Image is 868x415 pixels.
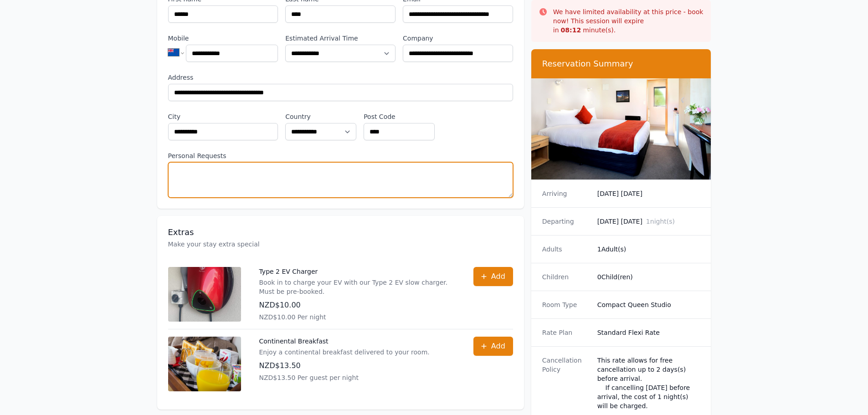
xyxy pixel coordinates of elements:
[553,7,704,35] p: We have limited availability at this price - book now! This session will expire in minute(s).
[542,189,590,198] dt: Arriving
[542,58,700,69] h3: Reservation Summary
[597,189,700,198] dd: [DATE] [DATE]
[597,300,700,309] dd: Compact Queen Studio
[597,328,700,337] dd: Standard Flexi Rate
[542,217,590,226] dt: Departing
[168,112,278,121] label: City
[168,73,513,82] label: Address
[542,245,590,254] dt: Adults
[364,112,435,121] label: Post Code
[473,337,513,356] button: Add
[646,218,675,225] span: 1 night(s)
[597,217,700,226] dd: [DATE] [DATE]
[561,26,581,34] strong: 08 : 12
[259,348,430,357] p: Enjoy a continental breakfast delivered to your room.
[285,112,356,121] label: Country
[597,245,700,254] dd: 1 Adult(s)
[491,341,505,352] span: Add
[542,272,590,282] dt: Children
[542,356,590,410] dt: Cancellation Policy
[168,227,513,238] h3: Extras
[168,34,278,43] label: Mobile
[285,34,395,43] label: Estimated Arrival Time
[168,337,241,391] img: Continental Breakfast
[259,373,430,382] p: NZD$13.50 Per guest per night
[168,240,513,249] p: Make your stay extra special
[168,267,241,322] img: Type 2 EV Charger
[542,300,590,309] dt: Room Type
[259,360,430,371] p: NZD$13.50
[403,34,513,43] label: Company
[259,300,455,311] p: NZD$10.00
[259,278,455,296] p: Book in to charge your EV with our Type 2 EV slow charger. Must be pre-booked.
[542,328,590,337] dt: Rate Plan
[491,271,505,282] span: Add
[531,78,711,179] img: Compact Queen Studio
[597,356,700,410] div: This rate allows for free cancellation up to 2 days(s) before arrival. If cancelling [DATE] befor...
[259,337,430,346] p: Continental Breakfast
[597,272,700,282] dd: 0 Child(ren)
[168,151,513,160] label: Personal Requests
[473,267,513,286] button: Add
[259,313,455,322] p: NZD$10.00 Per night
[259,267,455,276] p: Type 2 EV Charger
